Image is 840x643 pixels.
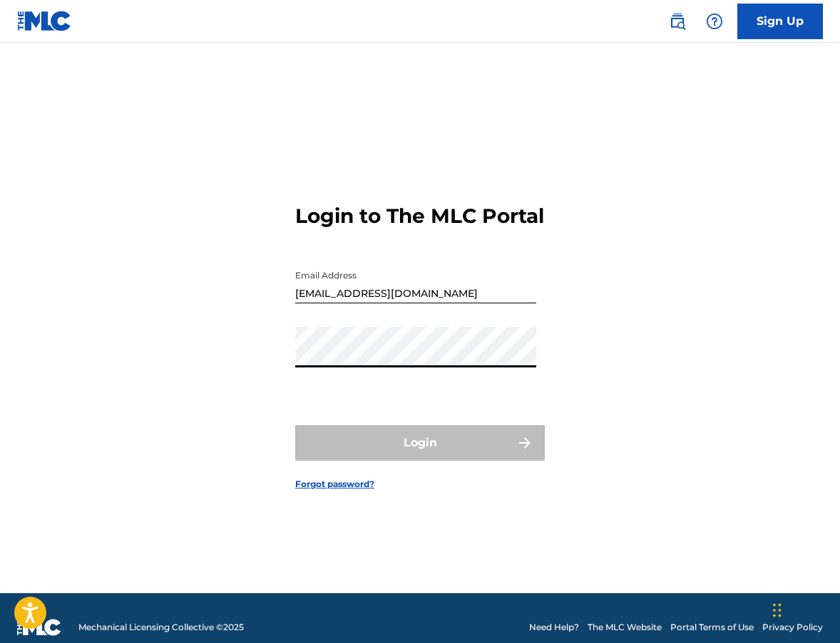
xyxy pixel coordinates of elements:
[670,621,754,634] a: Portal Terms of Use
[706,13,723,30] img: help
[669,13,686,30] img: search
[78,621,244,634] span: Mechanical Licensing Collective © 2025
[295,204,544,229] h3: Login to The MLC Portal
[769,575,840,643] iframe: Chat Widget
[17,11,72,31] img: MLC Logo
[737,4,823,39] a: Sign Up
[700,7,729,36] div: Help
[17,619,61,636] img: logo
[769,575,840,643] div: Widget de chat
[295,478,374,491] a: Forgot password?
[773,589,782,632] div: Arrastrar
[588,621,662,634] a: The MLC Website
[529,621,579,634] a: Need Help?
[663,7,692,36] a: Public Search
[762,621,823,634] a: Privacy Policy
